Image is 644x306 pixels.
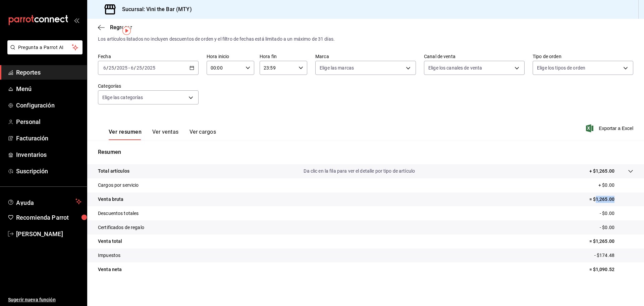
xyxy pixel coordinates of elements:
p: - $0.00 [600,224,633,231]
p: Resumen [98,148,633,156]
span: Elige las marcas [320,64,354,71]
button: Ver ventas [152,129,179,140]
input: -- [130,65,134,71]
button: Exportar a Excel [587,124,633,132]
label: Hora inicio [207,54,254,59]
p: Venta bruta [98,196,123,203]
span: / [142,65,144,71]
span: Recomienda Parrot [16,213,82,222]
p: Descuentos totales [98,210,139,217]
span: Suscripción [16,167,82,176]
input: -- [108,65,114,71]
p: = $1,265.00 [589,196,633,203]
a: Pregunta a Parrot AI [5,49,83,56]
button: Pregunta a Parrot AI [7,40,83,54]
span: Configuración [16,101,82,110]
input: ---- [116,65,128,71]
span: Elige los tipos de orden [537,64,585,71]
p: Venta neta [98,266,122,273]
input: -- [136,65,142,71]
p: + $1,265.00 [589,168,614,175]
button: Regresar [98,24,132,31]
p: Impuestos [98,252,120,259]
span: Menú [16,84,82,93]
span: / [114,65,116,71]
p: = $1,265.00 [589,238,633,245]
label: Hora fin [260,54,307,59]
p: - $174.48 [594,252,633,259]
input: ---- [144,65,156,71]
label: Tipo de orden [533,54,633,59]
p: + $0.00 [598,182,633,189]
span: Personal [16,117,82,126]
input: -- [103,65,106,71]
button: Ver cargos [190,129,216,140]
span: Ayuda [16,198,73,206]
button: Ver resumen [109,129,142,140]
h3: Sucursal: Vini the Bar (MTY) [117,5,192,13]
img: Tooltip marker [122,27,131,35]
p: - $0.00 [600,210,633,217]
div: navigation tabs [109,129,216,140]
button: open_drawer_menu [74,17,79,23]
div: Los artículos listados no incluyen descuentos de orden y el filtro de fechas está limitado a un m... [98,36,633,43]
p: = $1,090.52 [589,266,633,273]
span: / [106,65,108,71]
span: Reportes [16,68,82,77]
p: Da clic en la fila para ver el detalle por tipo de artículo [304,168,415,175]
span: Inventarios [16,150,82,159]
label: Categorías [98,84,199,88]
span: / [134,65,136,71]
span: - [128,65,130,71]
span: Elige los canales de venta [428,64,482,71]
p: Total artículos [98,168,129,175]
span: Elige las categorías [102,94,143,101]
label: Fecha [98,54,199,59]
span: Sugerir nueva función [8,296,82,303]
span: Pregunta a Parrot AI [18,44,72,51]
span: Regresar [110,24,132,31]
p: Cargos por servicio [98,182,139,189]
span: [PERSON_NAME] [16,229,82,238]
label: Canal de venta [424,54,525,59]
label: Marca [315,54,416,59]
p: Venta total [98,238,122,245]
span: Facturación [16,134,82,143]
p: Certificados de regalo [98,224,144,231]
